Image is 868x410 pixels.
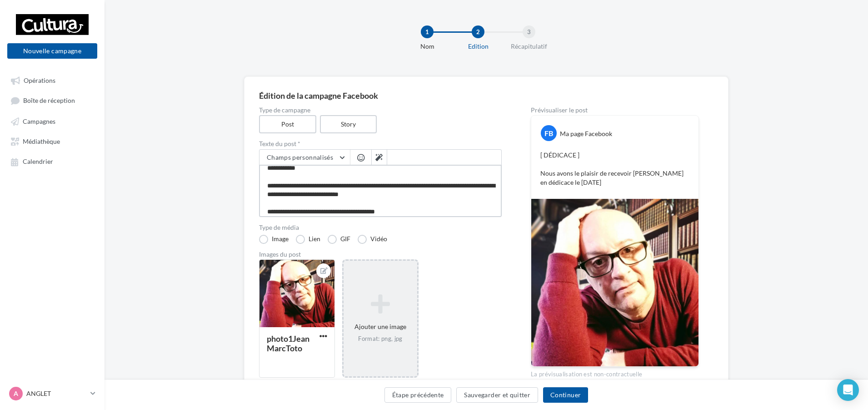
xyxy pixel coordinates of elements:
a: Opérations [5,72,99,88]
span: Médiathèque [23,137,60,145]
span: Champs personnalisés [267,153,333,161]
label: Lien [296,235,320,244]
div: Prévisualiser le post [531,107,699,113]
div: FB [541,125,557,141]
div: Édition de la campagne Facebook [259,91,713,100]
div: Ma page Facebook [560,129,612,138]
label: Texte du post * [259,141,502,147]
p: [ DÉDICACE ] Nous avons le plaisir de recevoir [PERSON_NAME] en dédicace le [DATE] [540,151,689,187]
label: Vidéo [358,235,387,244]
span: Boîte de réception [23,97,75,105]
a: A ANGLET [7,385,97,402]
span: Opérations [24,76,55,84]
button: Nouvelle campagne [7,43,97,59]
span: Campagnes [23,117,55,125]
a: Campagnes [5,113,99,129]
label: Post [259,115,316,133]
a: Boîte de réception [5,92,99,109]
span: A [14,389,18,398]
div: La prévisualisation est non-contractuelle [531,367,699,379]
label: GIF [328,235,350,244]
label: Type de campagne [259,107,502,113]
span: Calendrier [23,158,53,166]
button: Continuer [543,387,588,403]
div: 1 [421,25,434,38]
div: Récapitulatif [500,42,558,51]
div: 3 [523,25,535,38]
div: 2 [472,25,484,38]
button: Sauvegarder et quitter [456,387,538,403]
label: Type de média [259,224,502,231]
label: Story [320,115,377,133]
div: photo1JeanMarcToto [267,334,309,353]
div: Open Intercom Messenger [837,379,859,401]
label: Image [259,235,289,244]
div: Edition [449,42,507,51]
div: Images du post [259,251,502,258]
button: Champs personnalisés [259,150,350,165]
button: Étape précédente [384,387,452,403]
p: ANGLET [26,389,87,398]
a: Calendrier [5,153,99,169]
a: Médiathèque [5,133,99,149]
div: Nom [398,42,456,51]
